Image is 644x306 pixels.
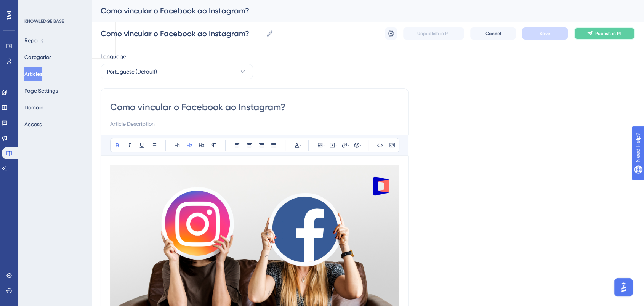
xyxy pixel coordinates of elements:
[522,27,568,40] button: Save
[110,119,399,128] input: Article Description
[101,5,616,16] div: Como vincular o Facebook ao Instagram?
[107,67,157,76] span: Portuguese (Default)
[574,27,635,40] button: Publish in PT
[101,52,126,61] span: Language
[24,18,64,24] div: KNOWLEDGE BASE
[101,28,263,39] input: Article Name
[540,30,550,37] span: Save
[24,67,42,81] button: Articles
[417,30,450,37] span: Unpublish in PT
[101,64,253,79] button: Portuguese (Default)
[24,34,43,47] button: Reports
[24,50,51,64] button: Categories
[612,276,635,299] iframe: UserGuiding AI Assistant Launcher
[24,101,43,114] button: Domain
[470,27,516,40] button: Cancel
[24,84,58,98] button: Page Settings
[24,117,42,131] button: Access
[18,2,48,11] span: Need Help?
[110,101,399,113] input: Article Title
[403,27,464,40] button: Unpublish in PT
[485,30,501,37] span: Cancel
[595,30,622,37] span: Publish in PT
